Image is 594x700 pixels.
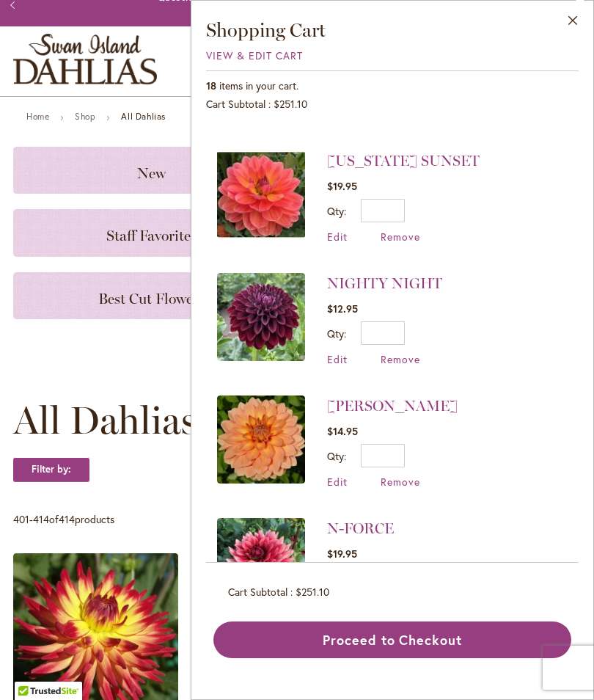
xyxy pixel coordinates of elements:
[228,585,287,599] span: Cart Subtotal
[13,272,290,319] a: Best Cut Flowers
[217,273,305,366] a: NIGHTY NIGHT
[59,512,75,526] span: 414
[327,397,458,415] a: [PERSON_NAME]
[121,111,166,122] strong: All Dahlias
[327,547,357,561] span: $19.95
[213,621,571,658] button: Proceed to Checkout
[217,518,305,611] a: N-FORCE
[327,424,358,438] span: $14.95
[13,209,290,256] a: Staff Favorites
[11,648,52,689] iframe: Launch Accessibility Center
[206,48,303,62] a: View & Edit Cart
[327,179,357,193] span: $19.95
[206,79,216,92] span: 18
[327,302,358,316] span: $12.95
[13,508,114,531] p: - of products
[13,147,290,194] a: New
[206,18,326,42] span: Shopping Cart
[219,79,298,92] span: items in your cart.
[33,512,49,526] span: 414
[98,290,205,307] span: Best Cut Flowers
[75,111,95,122] a: Shop
[13,457,89,482] strong: Filter by:
[137,164,166,182] span: New
[274,97,307,111] span: $251.10
[217,395,305,484] img: NICHOLAS
[327,152,480,169] a: [US_STATE] SUNSET
[327,352,348,366] a: Edit
[381,230,420,244] a: Remove
[13,34,157,84] a: store logo
[217,150,305,238] img: OREGON SUNSET
[296,585,329,599] span: $251.10
[327,230,348,244] a: Edit
[327,519,394,537] a: N-FORCE
[327,475,348,489] a: Edit
[217,518,305,606] img: N-FORCE
[106,227,197,244] span: Staff Favorites
[327,449,346,463] label: Qty
[206,97,265,111] span: Cart Subtotal
[26,111,49,122] a: Home
[327,327,346,340] label: Qty
[217,395,305,489] a: NICHOLAS
[13,398,197,442] span: All Dahlias
[381,352,420,366] a: Remove
[13,512,29,526] span: 401
[217,273,305,361] img: NIGHTY NIGHT
[381,475,420,489] a: Remove
[327,204,346,218] label: Qty
[217,150,305,244] a: OREGON SUNSET
[327,274,442,292] a: NIGHTY NIGHT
